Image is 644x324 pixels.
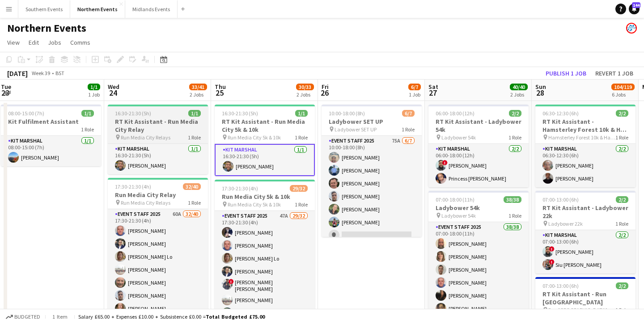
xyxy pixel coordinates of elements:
[215,83,226,91] span: Thu
[542,67,590,79] button: Publish 1 job
[183,183,201,190] span: 32/40
[18,0,70,18] button: Southern Events
[611,84,635,90] span: 104/119
[535,191,636,274] div: 07:00-13:00 (6h)2/2RT Kit Assistant - Ladybower 22k Ladybower 22k1 RoleKit Marshal2/207:00-13:00 ...
[508,134,521,141] span: 1 Role
[592,67,637,79] button: Revert 1 job
[504,196,521,203] span: 38/38
[616,196,628,203] span: 2/2
[329,110,365,117] span: 10:00-18:00 (8h)
[615,134,628,141] span: 1 Role
[549,259,555,265] span: !
[1,136,101,166] app-card-role: Kit Marshal1/108:00-15:00 (7h)[PERSON_NAME]
[106,88,119,98] span: 24
[189,84,207,90] span: 33/41
[8,110,44,117] span: 08:00-15:00 (7h)
[535,144,636,187] app-card-role: Kit Marshal2/206:30-12:30 (6h)[PERSON_NAME][PERSON_NAME]
[428,105,529,187] app-job-card: 06:00-18:00 (12h)2/2RT Kit Assistant - Ladybower 54k Ladybower 54k1 RoleKit Marshal2/206:00-18:00...
[542,196,579,203] span: 07:00-13:00 (6h)
[222,110,258,117] span: 16:30-21:30 (5h)
[428,204,529,212] h3: Ladybower 54k
[25,37,42,48] a: Edit
[88,84,100,90] span: 1/1
[626,23,637,34] app-user-avatar: RunThrough Events
[215,193,315,201] h3: Run Media City 5k & 10k
[7,21,86,35] h1: Northern Events
[548,307,607,313] span: Run [GEOGRAPHIC_DATA]
[616,282,628,289] span: 2/2
[535,83,546,91] span: Sun
[428,83,438,91] span: Sat
[436,196,475,203] span: 07:00-18:00 (11h)
[296,84,314,90] span: 30/33
[215,118,315,134] h3: RT Kit Assistant - Run Media City 5k & 10k
[228,134,281,141] span: Run Media City 5k & 10k
[535,230,636,274] app-card-role: Kit Marshal2/207:00-13:00 (6h)![PERSON_NAME]!Siu [PERSON_NAME]
[188,110,201,117] span: 1/1
[441,134,476,141] span: Ladybower 54k
[81,110,94,117] span: 1/1
[535,290,636,306] h3: RT Kit Assistant - Run [GEOGRAPHIC_DATA]
[616,110,628,117] span: 2/2
[408,84,421,90] span: 6/7
[335,126,377,133] span: Ladybower SET UP
[542,282,579,289] span: 07:00-13:00 (6h)
[206,313,265,320] span: Total Budgeted £75.00
[322,83,329,91] span: Fri
[548,220,583,227] span: Ladybower 22k
[49,313,71,320] span: 1 item
[121,134,170,141] span: Run Media City Relays
[81,126,94,133] span: 1 Role
[322,136,422,244] app-card-role: Event Staff 202575A6/710:00-18:00 (8h)[PERSON_NAME][PERSON_NAME][PERSON_NAME][PERSON_NAME][PERSON...
[322,118,422,126] h3: Ladybower SET UP
[14,314,40,320] span: Budgeted
[615,307,628,313] span: 1 Role
[409,91,420,98] div: 1 Job
[290,185,308,192] span: 29/32
[510,84,528,90] span: 40/40
[108,191,208,199] h3: Run Media City Relay
[615,220,628,227] span: 1 Role
[542,110,579,117] span: 06:30-12:30 (6h)
[188,199,201,206] span: 1 Role
[535,118,636,134] h3: RT Kit Assistant - Hamsterley Forest 10k & Half Marathon
[4,312,42,322] button: Budgeted
[215,180,315,312] app-job-card: 17:30-21:30 (4h)29/32Run Media City 5k & 10k Run Media City 5k & 10k1 RoleEvent Staff 202547A29/3...
[121,199,170,206] span: Run Media City Relays
[295,134,308,141] span: 1 Role
[222,185,258,192] span: 17:30-21:30 (4h)
[1,83,11,91] span: Tue
[108,178,208,310] div: 17:30-21:30 (4h)32/40Run Media City Relay Run Media City Relays1 RoleEvent Staff 202560A32/4017:3...
[29,38,39,46] span: Edit
[108,144,208,174] app-card-role: Kit Marshal1/116:30-21:30 (5h)[PERSON_NAME]
[1,105,101,166] app-job-card: 08:00-15:00 (7h)1/1Kit Fulfilment Assistant1 RoleKit Marshal1/108:00-15:00 (7h)[PERSON_NAME]
[30,70,52,76] span: Week 39
[7,69,28,78] div: [DATE]
[322,105,422,237] app-job-card: 10:00-18:00 (8h)6/7Ladybower SET UP Ladybower SET UP1 RoleEvent Staff 202575A6/710:00-18:00 (8h)[...
[535,204,636,220] h3: RT Kit Assistant - Ladybower 22k
[125,0,178,18] button: Midlands Events
[428,118,529,134] h3: RT Kit Assistant - Ladybower 54k
[78,313,265,320] div: Salary £65.00 + Expenses £10.00 + Subsistence £0.00 =
[441,212,476,219] span: Ladybower 54k
[88,91,100,98] div: 1 Job
[215,105,315,176] app-job-card: 16:30-21:30 (5h)1/1RT Kit Assistant - Run Media City 5k & 10k Run Media City 5k & 10k1 RoleKit Ma...
[428,144,529,187] app-card-role: Kit Marshal2/206:00-18:00 (12h)![PERSON_NAME]Princess [PERSON_NAME]
[55,70,64,76] div: BST
[67,37,94,48] a: Comms
[548,134,615,141] span: Hamsterley Forest 10k & Half Marathon
[213,88,226,98] span: 25
[320,88,329,98] span: 26
[7,38,20,46] span: View
[108,118,208,134] h3: RT Kit Assistant - Run Media City Relay
[44,37,65,48] a: Jobs
[428,191,529,323] app-job-card: 07:00-18:00 (11h)38/38Ladybower 54k Ladybower 54k1 RoleEvent Staff 202538/3807:00-18:00 (11h)[PER...
[108,105,208,174] app-job-card: 16:30-21:30 (5h)1/1RT Kit Assistant - Run Media City Relay Run Media City Relays1 RoleKit Marshal...
[48,38,61,46] span: Jobs
[509,110,521,117] span: 2/2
